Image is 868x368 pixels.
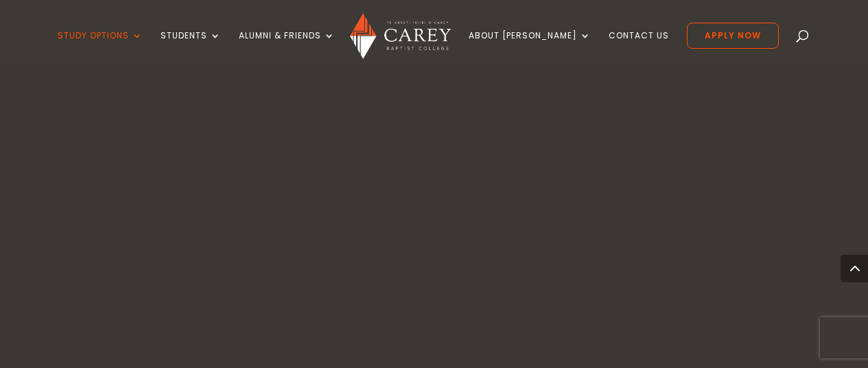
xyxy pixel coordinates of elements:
a: Study Options [58,31,143,63]
a: Students [161,31,221,63]
h1: Diploma in Pastoral Leadership (Youth) [177,231,692,366]
a: Apply Now [687,23,779,49]
img: Carey Baptist College [350,13,451,59]
a: Alumni & Friends [239,31,335,63]
a: About [PERSON_NAME] [469,31,591,63]
a: Contact Us [609,31,669,63]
